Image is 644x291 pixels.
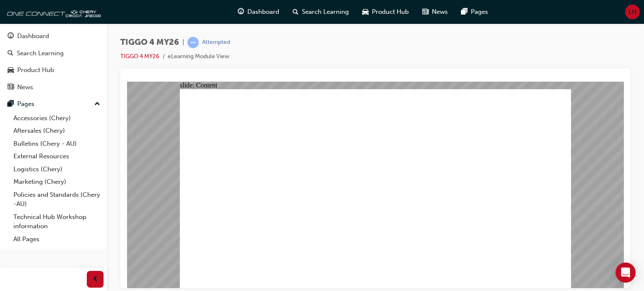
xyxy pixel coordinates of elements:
a: All Pages [10,233,104,246]
span: pages-icon [8,100,14,108]
div: Open Intercom Messenger [615,263,636,283]
button: LH [625,5,640,19]
div: Dashboard [17,31,49,41]
span: Dashboard [247,7,279,17]
a: Accessories (Chery) [10,112,104,125]
a: Search Learning [3,46,104,61]
a: Logistics (Chery) [10,163,104,176]
span: News [432,7,448,17]
span: search-icon [8,50,13,57]
a: Aftersales (Chery) [10,124,104,137]
a: search-iconSearch Learning [286,3,356,21]
span: LH [628,7,636,17]
span: news-icon [8,84,14,91]
button: Pages [3,96,104,112]
a: Technical Hub Workshop information [10,211,104,233]
span: car-icon [8,67,14,74]
span: Product Hub [372,7,409,17]
span: news-icon [422,7,428,17]
a: news-iconNews [415,3,454,21]
a: External Resources [10,150,104,163]
span: learningRecordVerb_ATTEMPT-icon [187,37,199,48]
div: Search Learning [17,49,64,58]
a: TIGGO 4 MY26 [120,53,159,60]
div: Pages [17,99,34,109]
span: guage-icon [238,7,244,17]
span: pages-icon [461,7,467,17]
div: Product Hub [17,65,54,75]
a: Dashboard [3,28,104,44]
li: eLearning Module View [168,52,229,62]
span: | [182,38,184,47]
a: pages-iconPages [454,3,495,21]
a: Product Hub [3,62,104,78]
img: oneconnect [4,3,101,20]
div: Attempted [202,39,230,46]
button: DashboardSearch LearningProduct HubNews [3,27,104,96]
span: car-icon [362,7,369,17]
span: Pages [471,7,488,17]
span: up-icon [94,99,100,110]
a: News [3,80,104,95]
span: prev-icon [92,274,99,285]
a: Bulletins (Chery - AU) [10,137,104,150]
a: guage-iconDashboard [231,3,286,21]
span: guage-icon [8,33,14,40]
a: Policies and Standards (Chery -AU) [10,188,104,211]
span: TIGGO 4 MY26 [120,38,179,47]
span: Search Learning [302,7,349,17]
a: Marketing (Chery) [10,175,104,188]
span: search-icon [293,7,299,17]
div: News [17,82,33,92]
a: car-iconProduct Hub [356,3,415,21]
